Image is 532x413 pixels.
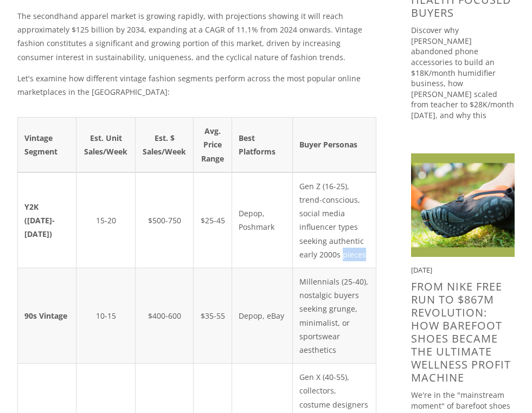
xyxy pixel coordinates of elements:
[76,118,136,172] th: Est. Unit Sales/Week
[194,118,232,172] th: Avg. Price Range
[194,268,232,363] td: $35-55
[411,153,515,257] img: From Nike Free Run to $867M Revolution: How Barefoot Shoes Became the Ultimate Wellness Profit Ma...
[293,118,376,172] th: Buyer Personas
[232,172,293,268] td: Depop, Poshmark
[24,202,55,239] strong: Y2K ([DATE]-[DATE])
[18,118,76,172] th: Vintage Segment
[135,118,193,172] th: Est. $ Sales/Week
[232,268,293,363] td: Depop, eBay
[194,172,232,268] td: $25-45
[411,265,432,275] time: [DATE]
[17,72,376,99] p: Let's examine how different vintage fashion segments perform across the most popular online marke...
[411,279,511,385] a: From Nike Free Run to $867M Revolution: How Barefoot Shoes Became the Ultimate Wellness Profit Ma...
[76,268,136,363] td: 10-15
[293,268,376,363] td: Millennials (25-40), nostalgic buyers seeking grunge, minimalist, or sportswear aesthetics
[293,172,376,268] td: Gen Z (16-25), trend-conscious, social media influencer types seeking authentic early 2000s pieces
[232,118,293,172] th: Best Platforms
[17,9,376,64] p: The secondhand apparel market is growing rapidly, with projections showing it will reach approxim...
[411,25,515,142] p: Discover why [PERSON_NAME] abandoned phone accessories to build an $18K/month humidifier business...
[135,172,193,268] td: $500-750
[24,311,67,321] strong: 90s Vintage
[76,172,136,268] td: 15-20
[135,268,193,363] td: $400-600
